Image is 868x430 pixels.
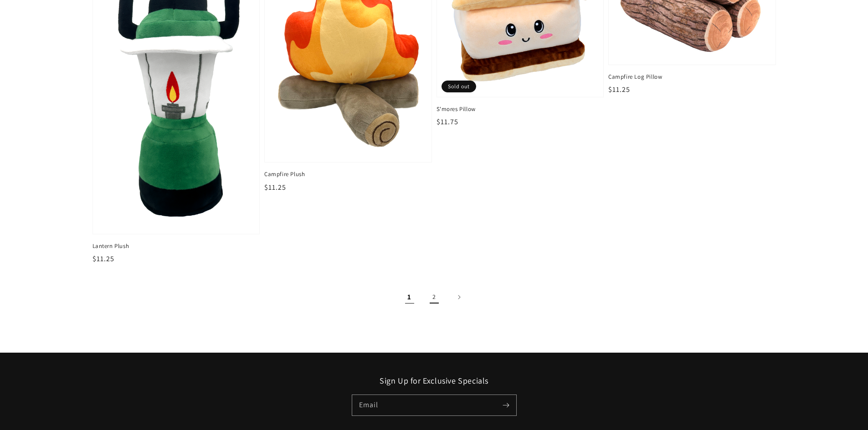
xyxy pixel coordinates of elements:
[92,254,114,263] span: $11.25
[92,287,776,307] nav: Pagination
[92,375,776,386] h2: Sign Up for Exclusive Specials
[449,287,469,307] a: Next page
[264,170,432,178] span: Campfire Plush
[424,287,444,307] a: Page 2
[442,81,476,92] span: Sold out
[608,85,630,94] span: $11.25
[400,287,420,307] span: Page 1
[608,73,776,81] span: Campfire Log Pillow
[264,182,286,192] span: $11.25
[496,395,516,415] button: Subscribe
[437,117,458,126] span: $11.75
[92,242,260,250] span: Lantern Plush
[437,105,604,113] span: S'mores Pillow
